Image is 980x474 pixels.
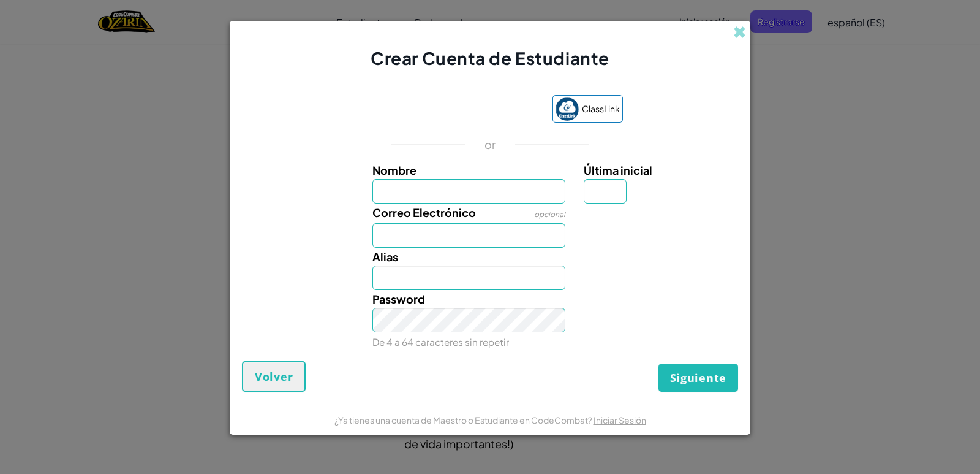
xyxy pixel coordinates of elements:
[658,364,738,392] button: Siguiente
[372,205,476,220] span: Correo Electrónico
[372,292,425,306] span: Password
[255,369,293,384] span: Volver
[372,336,509,348] small: De 4 a 64 caracteres sin repetir
[670,370,726,385] span: Siguiente
[372,163,417,177] span: Nombre
[334,415,594,426] span: ¿Ya tienes una cuenta de Maestro o Estudiante en CodeCombat?
[352,96,546,123] iframe: Botón Iniciar sesión con Google
[594,415,646,426] a: Iniciar Sesión
[556,97,579,121] img: classlink-logo-small.png
[584,163,652,177] span: Última inicial
[534,210,565,219] span: opcional
[582,100,620,118] span: ClassLink
[242,361,306,392] button: Volver
[371,47,609,69] span: Crear Cuenta de Estudiante
[372,250,398,264] span: Alias
[484,137,496,152] p: or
